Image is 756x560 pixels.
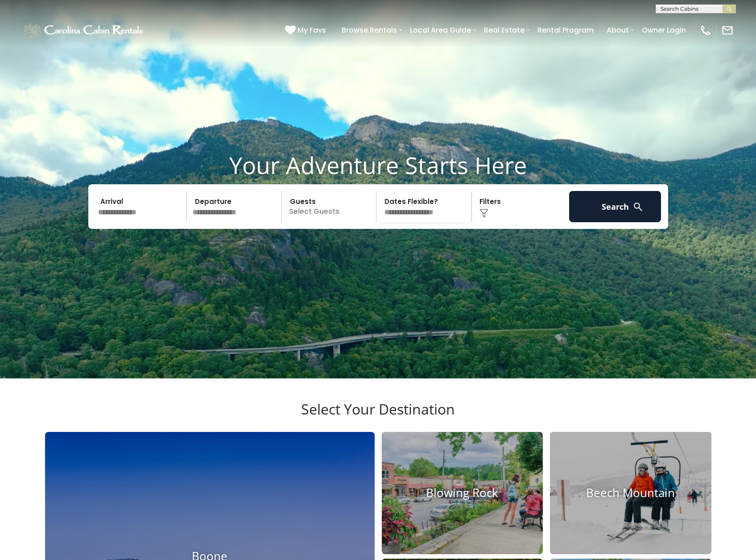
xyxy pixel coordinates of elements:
a: Real Estate [479,22,529,38]
img: White-1-1-2.png [22,21,146,39]
span: My Favs [297,25,326,36]
a: Beech Mountain [550,432,711,554]
h1: Your Adventure Starts Here [7,151,749,179]
a: My Favs [285,25,328,36]
button: Search [569,191,661,222]
a: Local Area Guide [405,22,475,38]
img: mail-regular-white.png [721,24,734,37]
a: About [602,22,633,38]
a: Blowing Rock [382,432,543,554]
img: phone-regular-white.png [699,24,712,37]
h4: Beech Mountain [550,486,711,500]
img: search-regular-white.png [632,201,644,212]
a: Rental Program [533,22,598,38]
a: Browse Rentals [337,22,401,38]
img: filter--v1.png [479,209,488,218]
a: Owner Login [637,22,690,38]
h4: Blowing Rock [382,486,543,500]
h3: Select Your Destination [44,401,713,432]
p: Select Guests [285,191,376,222]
